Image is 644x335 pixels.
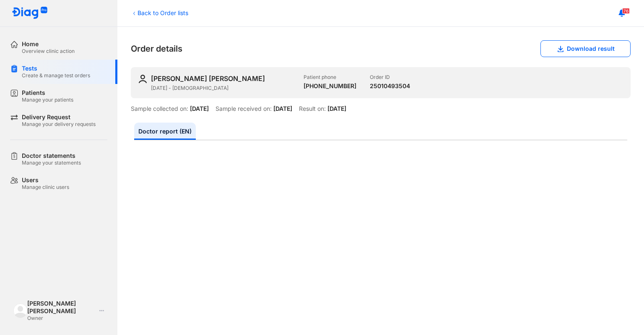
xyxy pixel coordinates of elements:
[27,315,96,322] div: Owner
[22,176,69,184] div: Users
[327,105,346,113] div: [DATE]
[22,40,75,48] div: Home
[131,105,188,113] div: Sample collected on:
[22,121,96,128] div: Manage your delivery requests
[22,152,81,160] div: Doctor statements
[299,105,326,113] div: Result on:
[370,74,410,81] div: Order ID
[273,105,292,113] div: [DATE]
[151,74,265,83] div: [PERSON_NAME] [PERSON_NAME]
[304,74,356,81] div: Patient phone
[622,8,630,14] span: 76
[22,97,73,103] div: Manage your patients
[13,304,27,317] img: logo
[131,40,631,57] div: Order details
[131,8,188,17] div: Back to Order lists
[22,184,69,191] div: Manage clinic users
[12,7,48,20] img: logo
[22,48,75,55] div: Overview clinic action
[151,85,297,92] div: [DATE] - [DEMOGRAPHIC_DATA]
[370,82,410,90] div: 25010493504
[22,89,73,97] div: Patients
[27,300,96,315] div: [PERSON_NAME] [PERSON_NAME]
[138,74,148,84] img: user-icon
[22,65,90,72] div: Tests
[216,105,272,113] div: Sample received on:
[22,160,81,166] div: Manage your statements
[540,40,631,57] button: Download result
[22,113,96,121] div: Delivery Request
[22,72,90,79] div: Create & manage test orders
[304,82,356,90] div: [PHONE_NUMBER]
[190,105,209,113] div: [DATE]
[134,123,196,140] a: Doctor report (EN)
